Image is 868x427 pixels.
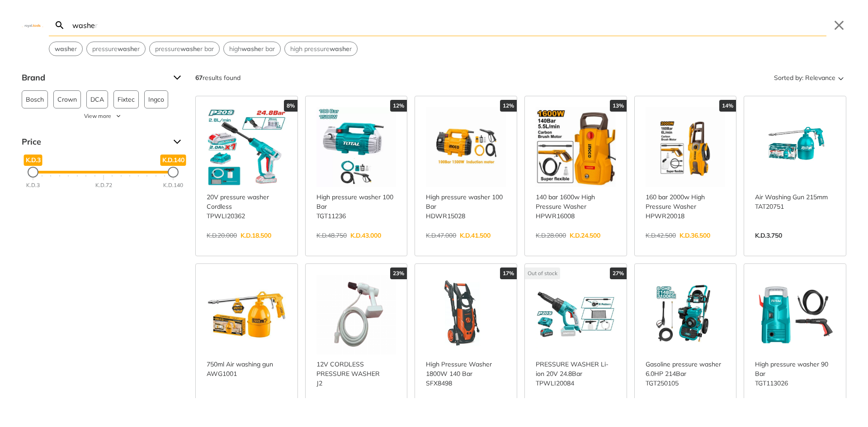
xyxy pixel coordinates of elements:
div: Maximum Price [168,167,179,178]
span: DCA [90,91,104,108]
button: DCA [86,90,108,108]
div: 12% [500,100,517,112]
span: Fixtec [118,91,135,108]
span: high r bar [229,44,275,54]
span: Ingco [148,91,164,108]
span: Relevance [805,70,835,85]
span: pressure r bar [155,44,214,54]
div: 14% [719,100,736,112]
div: 8% [284,100,297,112]
div: K.D.3 [26,181,40,189]
button: Fixtec [113,90,139,108]
button: Crown [53,90,81,108]
input: Search… [71,14,826,36]
div: 17% [500,267,517,279]
span: pressure r [92,44,140,54]
span: Crown [57,91,77,108]
button: View more [22,112,184,120]
strong: 67 [195,74,203,82]
span: r [55,44,77,54]
div: 27% [610,267,627,279]
svg: Sort [835,72,846,83]
button: Select suggestion: washer [49,42,82,56]
button: Select suggestion: high pressure washer [285,42,357,56]
div: Minimum Price [28,167,38,178]
div: Out of stock [525,267,560,279]
strong: washe [180,45,200,53]
svg: Search [54,20,65,31]
button: Bosch [22,90,48,108]
button: Select suggestion: pressure washer [87,42,145,56]
span: high pressure r [290,44,352,54]
strong: washe [241,45,261,53]
div: Suggestion: high pressure washer [284,42,358,56]
div: K.D.72 [95,181,112,189]
span: View more [84,112,111,120]
button: Sorted by:Relevance Sort [772,70,846,85]
strong: washe [55,45,75,53]
div: 12% [390,100,407,112]
span: Bosch [26,91,44,108]
button: Select suggestion: high washer bar [224,42,280,56]
strong: washe [118,45,137,53]
span: Brand [22,70,166,85]
div: 13% [610,100,627,112]
button: Close [832,18,846,33]
strong: washe [330,45,349,53]
button: Ingco [144,90,168,108]
div: Suggestion: pressure washer bar [149,42,220,56]
div: Suggestion: pressure washer [86,42,146,56]
button: Select suggestion: pressure washer bar [150,42,219,56]
div: 23% [390,267,407,279]
img: Close [22,23,43,27]
span: Price [22,135,166,149]
div: Suggestion: washer [49,42,83,56]
div: K.D.140 [163,181,183,189]
div: results found [195,70,241,85]
div: Suggestion: high washer bar [223,42,281,56]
